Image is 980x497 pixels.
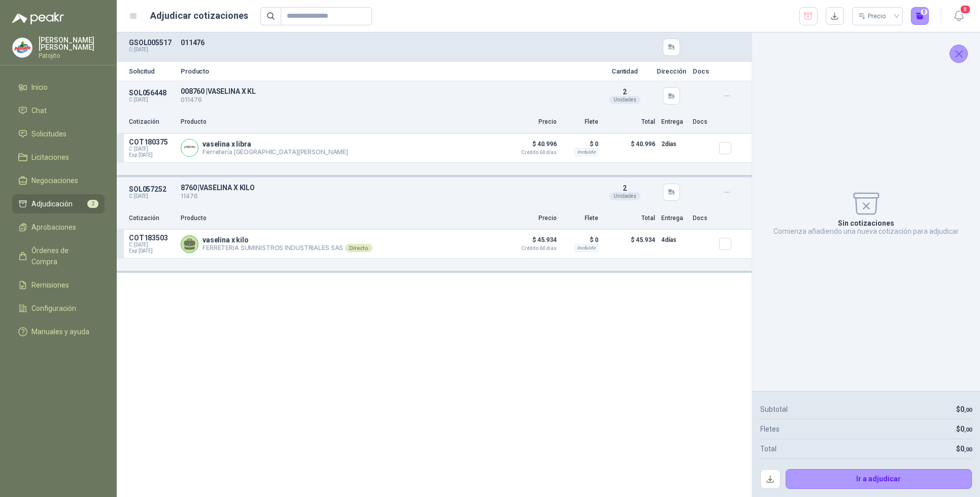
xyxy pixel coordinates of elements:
p: Total [760,443,776,454]
a: Aprobaciones [12,218,105,237]
span: Chat [31,105,47,116]
p: Precio [506,117,557,127]
p: 011476 [181,39,593,47]
p: C: [DATE] [129,193,175,199]
img: Company Logo [13,38,32,57]
button: Ir a adjudicar [786,469,972,489]
p: Dirección [656,68,687,75]
p: Subtotal [760,404,788,415]
span: Crédito 60 días [506,246,557,251]
span: 8 [960,5,971,14]
span: 2 [623,88,627,96]
a: Licitaciones [12,148,105,167]
span: 0 [960,405,972,413]
a: Solicitudes [12,124,105,144]
p: $ 0 [563,138,598,150]
p: Docs [693,117,713,127]
p: 011476 [181,95,593,105]
span: Negociaciones [31,175,78,186]
p: 8760 | VASELINA X KILO [181,184,593,192]
p: Comienza añadiendo una nueva cotización para adjudicar [773,227,959,235]
span: ,00 [964,446,972,453]
a: Negociaciones [12,171,105,190]
p: Cotización [129,117,175,127]
p: Total [604,214,655,223]
p: Patojito [39,53,105,59]
p: Cotización [129,214,175,223]
span: Inicio [31,82,48,93]
div: Incluido [575,244,598,252]
p: Flete [563,214,598,223]
span: 2 [87,200,98,208]
p: Flete [563,117,598,127]
p: GSOL005517 [129,39,175,47]
p: vaselina x kilo [202,236,373,244]
button: 8 [950,7,968,25]
p: Producto [181,214,500,223]
p: [PERSON_NAME] [PERSON_NAME] [39,37,105,51]
p: SOL057252 [129,185,175,193]
a: Órdenes de Compra [12,241,105,271]
p: Docs [693,68,713,75]
p: Entrega [661,214,687,223]
p: Fletes [760,423,780,435]
p: $ 45.934 [604,234,655,254]
a: Remisiones [12,275,105,295]
p: Solicitud [129,68,175,75]
p: Total [604,117,655,127]
p: Producto [181,117,500,127]
a: Chat [12,101,105,120]
p: C: [DATE] [129,97,175,103]
span: C: [DATE] [129,146,175,152]
p: $ [956,423,972,435]
p: FERRETERIA SUMINISTROS INDUSTRIALES SAS [202,244,373,252]
p: $ [956,404,972,415]
p: vaselina x libra [202,140,348,148]
div: Incluido [575,148,598,156]
p: 008760 | VASELINA X KL [181,87,593,95]
p: 4 días [661,234,687,246]
span: 0 [960,445,972,453]
p: Docs [693,214,713,223]
span: ,00 [964,427,972,433]
span: Configuración [31,303,76,314]
div: Precio [858,9,888,24]
p: $ [956,443,972,454]
span: Solicitudes [31,128,66,139]
div: Directo [345,244,372,252]
p: Producto [181,68,593,75]
span: Adjudicación [31,198,73,209]
span: Licitaciones [31,152,69,163]
a: Inicio [12,78,105,97]
p: Sin cotizaciones [838,219,894,227]
span: Remisiones [31,279,69,291]
h1: Adjudicar cotizaciones [150,9,248,23]
span: ,00 [964,407,972,413]
span: Aprobaciones [31,222,76,233]
p: $ 45.934 [506,234,557,251]
span: Exp: [DATE] [129,152,175,158]
p: Ferretería [GEOGRAPHIC_DATA][PERSON_NAME] [202,148,348,156]
span: Órdenes de Compra [31,245,95,267]
span: Exp: [DATE] [129,248,175,254]
a: Manuales y ayuda [12,322,105,341]
p: Precio [506,214,557,223]
img: Logo peakr [12,12,64,24]
div: Unidades [610,192,640,200]
button: 0 [911,7,929,25]
span: Crédito 60 días [506,150,557,155]
span: 0 [960,425,972,433]
span: C: [DATE] [129,242,175,248]
span: Manuales y ayuda [31,326,89,337]
p: $ 40.996 [604,138,655,158]
button: Cerrar [950,45,968,63]
p: SOL056448 [129,89,175,97]
p: C: [DATE] [129,47,175,53]
a: Adjudicación2 [12,194,105,214]
a: Configuración [12,299,105,318]
span: 2 [623,184,627,192]
p: Cantidad [599,68,650,75]
p: $ 0 [563,234,598,246]
p: COT180375 [129,138,175,146]
p: COT183503 [129,234,175,242]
